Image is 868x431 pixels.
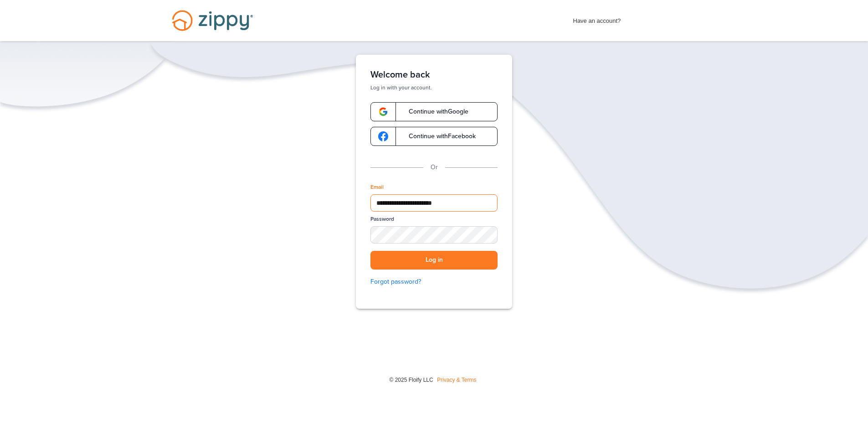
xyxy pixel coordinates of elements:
button: Log in [370,251,498,270]
span: Continue with Google [400,109,468,115]
p: Log in with your account. [370,84,498,91]
a: Privacy & Terms [437,377,476,383]
input: Password [370,226,498,244]
span: Have an account? [573,11,621,26]
span: Continue with Facebook [400,133,476,140]
a: google-logoContinue withFacebook [370,127,498,146]
label: Password [370,215,394,223]
label: Email [370,183,384,191]
span: © 2025 Floify LLC [389,377,433,383]
img: google-logo [378,131,388,141]
a: google-logoContinue withGoogle [370,102,498,121]
img: google-logo [378,107,388,117]
h1: Welcome back [370,69,498,80]
input: Email [370,194,498,212]
p: Or [431,162,438,172]
a: Forgot password? [370,277,498,287]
